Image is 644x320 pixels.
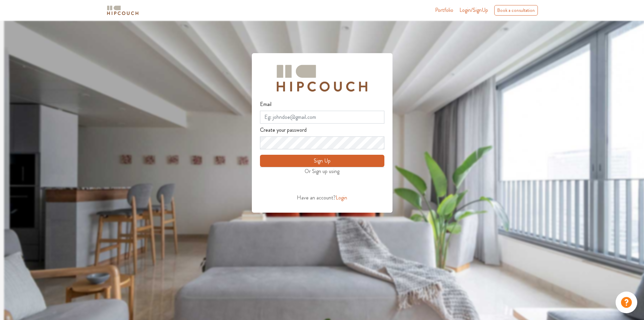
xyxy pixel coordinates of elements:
[260,98,271,111] label: Email
[106,3,140,18] span: logo-horizontal.svg
[106,4,140,16] img: logo-horizontal.svg
[297,194,336,201] span: Have an account?
[435,6,453,14] a: Portfolio
[260,167,384,175] p: Or Sign up using
[459,6,488,14] span: Login/SignUp
[494,5,538,16] div: Book a consultation
[260,155,384,167] button: Sign Up
[260,124,307,136] label: Create your password
[336,194,347,201] span: Login
[260,111,384,124] input: Eg: johndoe@gmail.com
[257,177,387,192] iframe: Sign in with Google Button
[273,61,371,95] img: Hipcouch Logo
